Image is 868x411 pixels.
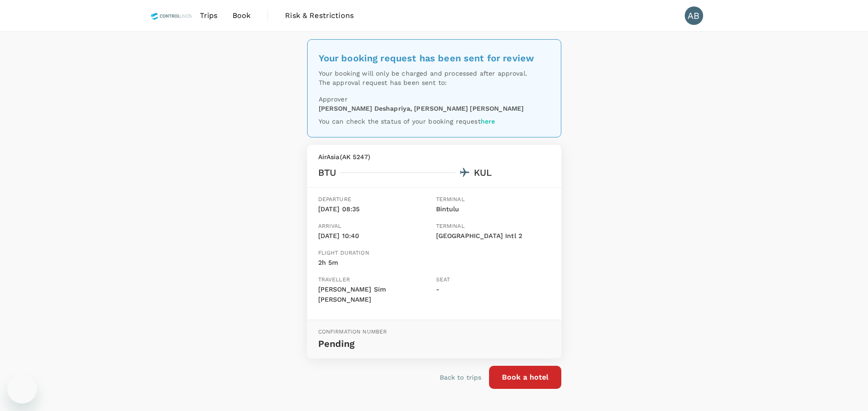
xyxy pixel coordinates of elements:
[318,195,432,204] p: Departure
[319,69,550,78] p: Your booking will only be charged and processed after approval.
[200,10,218,21] span: Trips
[151,6,192,26] img: Control Union Malaysia Sdn. Bhd.
[318,222,432,231] p: Arrival
[436,275,550,285] p: Seat
[285,10,354,21] span: Risk & Restrictions
[318,285,432,305] p: [PERSON_NAME] Sim [PERSON_NAME]
[319,78,550,87] p: The approval request has been sent to:
[318,249,369,258] p: Flight duration
[318,231,432,241] p: [DATE] 10:40
[436,231,550,241] p: [GEOGRAPHIC_DATA] Intl 2
[481,118,495,125] a: here
[319,104,413,113] p: [PERSON_NAME] Deshapriya ,
[7,374,37,404] iframe: Button to launch messaging window, conversation in progress
[436,195,550,204] p: Terminal
[318,204,432,214] p: [DATE] 08:35
[319,117,550,126] p: You can check the status of your booking request
[319,51,550,66] div: Your booking request has been sent for review
[233,10,251,21] span: Book
[474,165,492,180] div: KUL
[318,336,550,351] p: Pending
[440,373,482,382] a: Back to trips
[489,366,561,389] button: Book a hotel
[436,285,550,295] p: -
[685,6,703,25] div: AB
[489,373,561,381] a: Book a hotel
[319,95,550,104] p: Approver
[318,165,336,180] div: BTU
[436,222,550,231] p: Terminal
[318,275,432,285] p: Traveller
[414,104,524,113] p: [PERSON_NAME] [PERSON_NAME]
[318,328,550,337] p: Confirmation number
[436,204,550,214] p: Bintulu
[318,258,369,268] p: 2h 5m
[318,152,550,161] p: AirAsia ( AK 5247 )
